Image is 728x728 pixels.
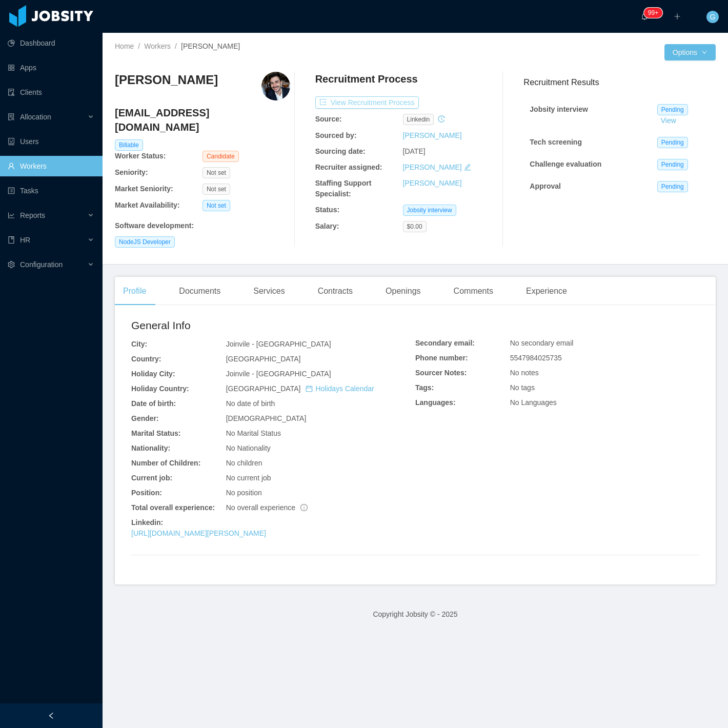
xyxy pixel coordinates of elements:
[131,399,176,408] b: Date of birth:
[657,159,688,170] span: Pending
[115,152,166,160] b: Worker Status:
[657,104,688,115] span: Pending
[131,355,161,363] b: Country:
[415,398,456,407] b: Languages:
[510,382,699,393] div: No tags
[377,277,429,306] div: Openings
[226,459,262,467] span: No children
[403,147,426,155] span: [DATE]
[710,11,716,23] span: G
[203,200,230,211] span: Not set
[20,260,63,269] span: Configuration
[8,180,94,201] a: icon: profileTasks
[403,163,462,171] a: [PERSON_NAME]
[657,116,680,125] a: View
[510,398,557,407] span: No Languages
[131,340,147,348] b: City:
[226,503,308,512] span: No overall experience
[403,221,427,232] span: $0.00
[315,72,418,86] h4: Recruitment Process
[518,277,575,306] div: Experience
[403,114,434,125] span: linkedin
[510,354,562,362] span: 5547984025735
[8,57,94,78] a: icon: appstoreApps
[403,131,462,139] a: [PERSON_NAME]
[523,76,716,89] h3: Recruitment Results
[115,72,218,88] h3: [PERSON_NAME]
[131,444,170,452] b: Nationality:
[415,369,467,377] b: Sourcer Notes:
[315,163,382,171] b: Recruiter assigned:
[438,115,445,123] i: icon: history
[131,459,200,467] b: Number of Children:
[415,339,475,347] b: Secondary email:
[131,529,266,537] a: [URL][DOMAIN_NAME][PERSON_NAME]
[446,277,501,306] div: Comments
[226,474,271,482] span: No current job
[8,113,15,120] i: icon: solution
[530,105,588,113] strong: Jobsity interview
[131,317,415,334] h2: General Info
[115,106,290,134] h4: [EMAIL_ADDRESS][DOMAIN_NAME]
[181,42,240,50] span: [PERSON_NAME]
[115,168,148,176] b: Seniority:
[138,42,140,50] span: /
[226,489,262,497] span: No position
[131,370,175,378] b: Holiday City:
[203,167,230,178] span: Not set
[203,151,239,162] span: Candidate
[226,429,281,437] span: No Marital Status
[131,503,215,512] b: Total overall experience:
[657,181,688,192] span: Pending
[8,131,94,152] a: icon: robotUsers
[261,72,290,100] img: 7992be96-e141-44a5-a876-f69e17734a19_68b7022ac4310-400w.png
[415,383,434,392] b: Tags:
[315,222,339,230] b: Salary:
[115,236,175,248] span: NodeJS Developer
[115,221,194,230] b: Software development :
[300,504,308,511] span: info-circle
[403,179,462,187] a: [PERSON_NAME]
[315,115,342,123] b: Source:
[530,182,561,190] strong: Approval
[115,42,134,50] a: Home
[175,42,177,50] span: /
[131,518,163,527] b: Linkedin:
[20,236,30,244] span: HR
[530,160,601,168] strong: Challenge evaluation
[306,385,374,393] a: icon: calendarHolidays Calendar
[315,147,366,155] b: Sourcing date:
[8,261,15,268] i: icon: setting
[8,33,94,53] a: icon: pie-chartDashboard
[131,489,162,497] b: Position:
[20,113,51,121] span: Allocation
[310,277,361,306] div: Contracts
[115,201,180,209] b: Market Availability:
[315,131,357,139] b: Sourced by:
[8,212,15,219] i: icon: line-chart
[8,236,15,244] i: icon: book
[131,414,159,422] b: Gender:
[226,414,307,422] span: [DEMOGRAPHIC_DATA]
[226,340,331,348] span: Joinvile - [GEOGRAPHIC_DATA]
[226,385,374,393] span: [GEOGRAPHIC_DATA]
[20,211,45,219] span: Reports
[245,277,293,306] div: Services
[641,13,648,20] i: icon: bell
[8,82,94,103] a: icon: auditClients
[403,205,456,216] span: Jobsity interview
[530,138,582,146] strong: Tech screening
[664,44,716,60] button: Optionsicon: down
[171,277,229,306] div: Documents
[131,385,189,393] b: Holiday Country:
[115,185,173,193] b: Market Seniority:
[103,597,728,632] footer: Copyright Jobsity © - 2025
[510,339,574,347] span: No secondary email
[464,164,471,171] i: icon: edit
[315,98,419,107] a: icon: exportView Recruitment Process
[315,96,419,109] button: icon: exportView Recruitment Process
[674,13,681,20] i: icon: plus
[203,184,230,195] span: Not set
[131,429,180,437] b: Marital Status:
[644,8,662,18] sup: 205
